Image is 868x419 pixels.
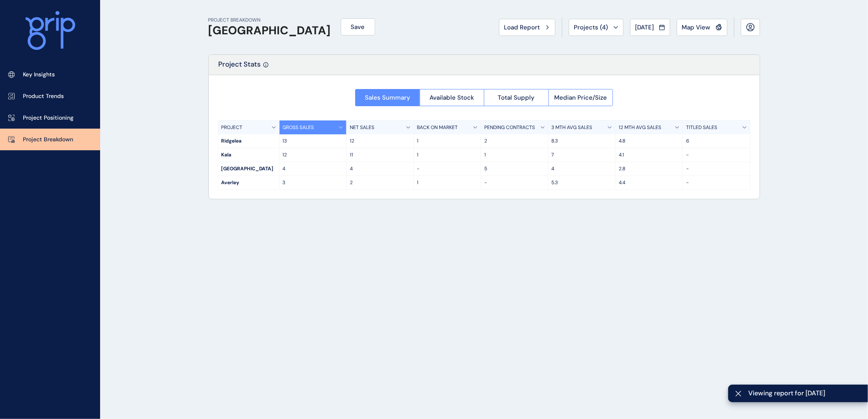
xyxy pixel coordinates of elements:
[23,114,74,122] p: Project Positioning
[748,389,861,398] span: Viewing report for [DATE]
[355,89,420,106] button: Sales Summary
[350,152,410,158] p: 11
[552,179,612,186] p: 5.3
[499,19,555,36] button: Load Report
[208,24,331,38] h1: [GEOGRAPHIC_DATA]
[554,94,607,102] span: Median Price/Size
[350,138,410,145] p: 12
[350,165,410,172] p: 4
[417,124,458,131] p: BACK ON MARKET
[686,152,747,158] p: -
[686,179,747,186] p: -
[283,179,343,186] p: 3
[484,124,535,131] p: PENDING CONTRACTS
[677,19,727,36] button: Map View
[630,19,670,36] button: [DATE]
[498,94,535,102] span: Total Supply
[218,162,279,176] div: [GEOGRAPHIC_DATA]
[350,179,410,186] p: 2
[351,23,365,31] span: Save
[682,23,711,31] span: Map View
[341,18,375,36] button: Save
[219,60,261,75] p: Project Stats
[283,152,343,158] p: 12
[283,165,343,172] p: 4
[208,17,331,24] p: PROJECT BREAKDOWN
[552,138,612,145] p: 8.3
[417,152,478,158] p: 1
[504,23,540,31] span: Load Report
[484,179,545,186] p: -
[619,179,679,186] p: 4.4
[619,152,679,158] p: 4.1
[686,138,747,145] p: 6
[283,138,343,145] p: 13
[635,23,654,31] span: [DATE]
[365,94,410,102] span: Sales Summary
[484,138,545,145] p: 2
[23,71,55,79] p: Key Insights
[686,165,747,172] p: -
[484,152,545,158] p: 1
[484,89,548,106] button: Total Supply
[619,124,661,131] p: 12 MTH AVG SALES
[574,23,608,31] span: Projects ( 4 )
[569,19,624,36] button: Projects (4)
[420,89,484,106] button: Available Stock
[23,136,73,144] p: Project Breakdown
[552,165,612,172] p: 4
[552,152,612,158] p: 7
[23,92,64,100] p: Product Trends
[218,134,279,148] div: Ridgelea
[283,124,314,131] p: GROSS SALES
[552,124,593,131] p: 3 MTH AVG SALES
[417,165,478,172] p: -
[218,148,279,162] div: Kala
[417,179,478,186] p: 1
[221,124,243,131] p: PROJECT
[218,176,279,189] div: Averley
[430,94,474,102] span: Available Stock
[686,124,717,131] p: TITLED SALES
[484,165,545,172] p: 5
[417,138,478,145] p: 1
[619,138,679,145] p: 4.8
[350,124,374,131] p: NET SALES
[548,89,613,106] button: Median Price/Size
[619,165,679,172] p: 2.8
